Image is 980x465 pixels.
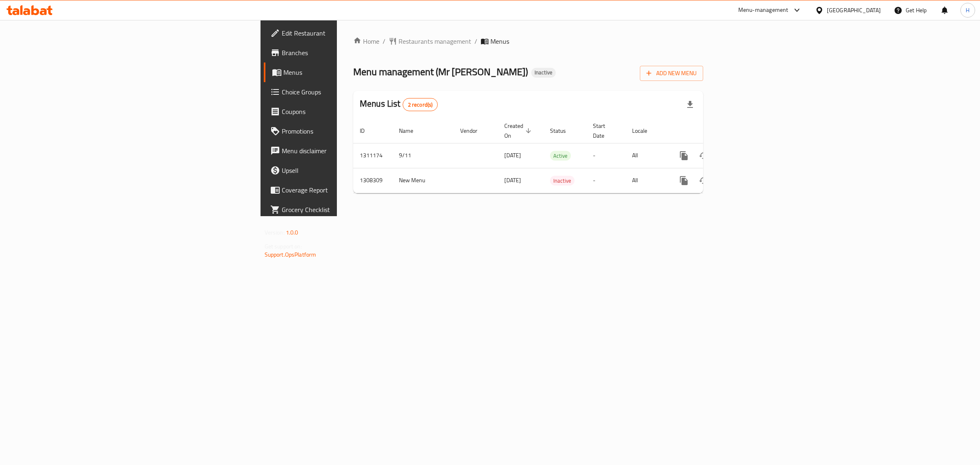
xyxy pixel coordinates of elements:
span: Menus [283,67,418,77]
span: Active [550,151,571,161]
button: more [674,171,694,190]
button: more [674,146,694,165]
div: Inactive [550,176,575,186]
span: Inactive [550,176,575,186]
a: Menus [264,63,424,82]
span: [DATE] [504,150,521,161]
a: Upsell [264,161,424,180]
td: - [586,143,626,168]
a: Branches [264,43,424,63]
a: Coupons [264,102,424,121]
span: Branches [282,48,418,58]
span: Status [550,126,577,136]
nav: breadcrumb [353,36,703,46]
h2: Menus List [360,98,438,111]
span: [DATE] [504,175,521,186]
span: Menu disclaimer [282,146,418,156]
span: Menus [490,36,509,46]
button: Add New Menu [640,66,703,81]
span: Restaurants management [399,36,471,46]
a: Support.OpsPlatform [265,249,316,260]
li: / [474,36,477,46]
a: Choice Groups [264,82,424,102]
span: Upsell [282,165,418,175]
a: Restaurants management [389,36,471,46]
span: Get support on: [265,241,302,252]
span: Menu management ( Mr [PERSON_NAME] ) [353,63,528,81]
th: Actions [668,118,759,143]
span: Choice Groups [282,87,418,97]
span: Promotions [282,126,418,136]
td: All [626,143,668,168]
table: enhanced table [353,118,759,193]
div: Inactive [531,68,556,78]
div: Export file [680,95,700,114]
td: - [586,168,626,193]
span: 1.0.0 [286,227,298,238]
span: Inactive [531,69,556,76]
div: Menu-management [738,5,788,15]
span: Version: [265,227,285,238]
a: Coverage Report [264,180,424,200]
span: Name [399,126,424,136]
span: Grocery Checklist [282,205,418,215]
a: Promotions [264,121,424,141]
span: 2 record(s) [403,101,438,109]
span: Add New Menu [646,68,697,78]
div: Total records count [403,98,438,111]
span: H [966,6,969,15]
span: Coupons [282,107,418,116]
div: [GEOGRAPHIC_DATA] [827,6,881,15]
span: Vendor [460,126,488,136]
span: Start Date [593,121,616,141]
span: ID [360,126,375,136]
span: Locale [632,126,658,136]
td: All [626,168,668,193]
a: Menu disclaimer [264,141,424,161]
a: Edit Restaurant [264,23,424,43]
button: Change Status [694,146,713,165]
span: Edit Restaurant [282,28,418,38]
a: Grocery Checklist [264,200,424,219]
span: Created On [504,121,534,141]
span: Coverage Report [282,185,418,195]
button: Change Status [694,171,713,190]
